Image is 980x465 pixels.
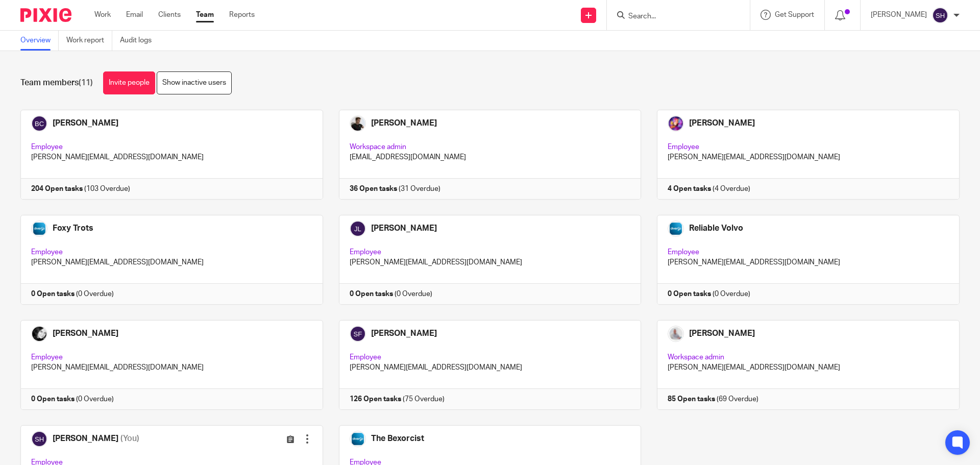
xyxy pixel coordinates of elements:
[20,31,59,51] a: Overview
[158,10,181,20] a: Clients
[66,31,112,51] a: Work report
[120,31,159,51] a: Audit logs
[157,71,232,94] a: Show inactive users
[126,10,143,20] a: Email
[79,79,93,87] span: (11)
[932,7,948,23] img: svg%3E
[20,78,93,88] h1: Team members
[775,11,814,18] span: Get Support
[229,10,255,20] a: Reports
[103,71,155,94] a: Invite people
[20,8,71,22] img: Pixie
[627,12,719,21] input: Search
[94,10,111,20] a: Work
[196,10,214,20] a: Team
[871,10,927,20] p: [PERSON_NAME]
